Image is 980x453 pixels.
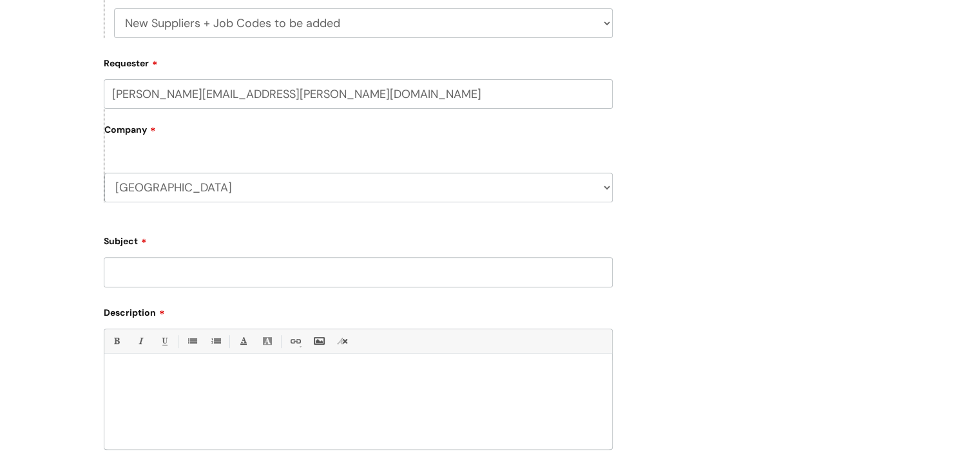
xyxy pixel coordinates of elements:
label: Description [104,303,613,318]
a: Remove formatting (Ctrl-\) [334,333,351,349]
a: Font Color [235,333,251,349]
a: Bold (Ctrl-B) [108,333,124,349]
a: 1. Ordered List (Ctrl-Shift-8) [207,333,224,349]
label: Requester [104,53,613,69]
a: Underline(Ctrl-U) [156,333,172,349]
label: Company [104,120,613,149]
a: • Unordered List (Ctrl-Shift-7) [184,333,200,349]
label: Subject [104,231,613,247]
a: Back Color [259,333,275,349]
a: Insert Image... [311,333,327,349]
a: Link [287,333,303,349]
input: Email [104,79,613,109]
a: Italic (Ctrl-I) [132,333,148,349]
